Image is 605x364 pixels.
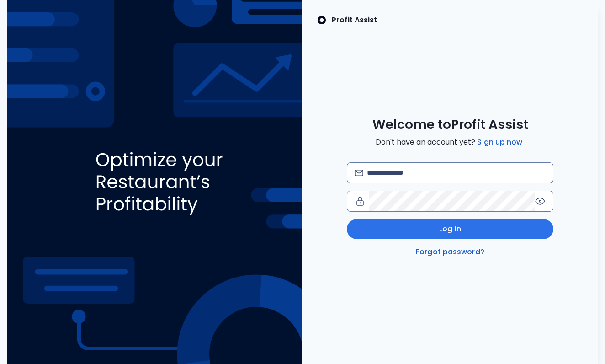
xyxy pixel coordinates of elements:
span: Log in [439,224,461,235]
span: Don't have an account yet? [376,137,524,148]
img: SpotOn Logo [317,15,326,26]
button: Log in [347,219,553,239]
a: Forgot password? [414,246,486,257]
p: Profit Assist [332,15,377,26]
span: Welcome to Profit Assist [372,117,528,133]
a: Sign up now [475,137,524,148]
img: email [355,170,363,177]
